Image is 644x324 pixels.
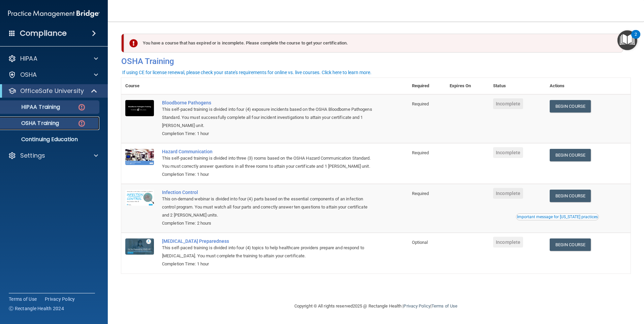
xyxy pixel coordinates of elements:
a: Terms of Use [9,296,37,302]
img: PMB logo [8,7,100,21]
span: Optional [412,240,428,245]
div: Important message for [US_STATE] practices [517,215,598,219]
p: Settings [20,152,45,160]
th: Status [489,78,546,94]
th: Required [408,78,446,94]
button: Open Resource Center, 2 new notifications [617,30,637,50]
a: Infection Control [162,190,374,195]
p: OfficeSafe University [20,87,84,95]
a: Hazard Communication [162,149,374,154]
div: Completion Time: 1 hour [162,130,374,138]
a: Privacy Policy [404,303,430,309]
p: HIPAA Training [4,104,60,110]
th: Actions [546,78,631,94]
a: Begin Course [550,100,591,112]
img: exclamation-circle-solid-danger.72ef9ffc.png [129,39,138,47]
div: If using CE for license renewal, please check your state's requirements for online vs. live cours... [122,70,372,75]
span: Required [412,191,429,196]
div: 2 [635,34,637,43]
div: This self-paced training is divided into three (3) rooms based on the OSHA Hazard Communication S... [162,154,374,170]
a: Terms of Use [431,303,457,309]
p: OSHA Training [4,120,59,127]
th: Course [121,78,158,94]
span: Incomplete [493,188,523,199]
a: Begin Course [550,190,591,202]
a: [MEDICAL_DATA] Preparedness [162,238,374,244]
iframe: Drift Widget Chat Controller [527,276,636,303]
div: Copyright © All rights reserved 2025 @ Rectangle Health | | [253,295,499,317]
th: Expires On [446,78,489,94]
span: Required [412,101,429,106]
div: You have a course that has expired or is incomplete. Please complete the course to get your certi... [124,34,623,53]
span: Ⓒ Rectangle Health 2024 [9,305,64,312]
div: This on-demand webinar is divided into four (4) parts based on the essential components of an inf... [162,195,374,219]
a: OSHA [8,71,98,79]
div: Completion Time: 2 hours [162,219,374,227]
a: Privacy Policy [45,296,75,302]
div: This self-paced training is divided into four (4) exposure incidents based on the OSHA Bloodborne... [162,105,374,130]
a: OfficeSafe University [8,87,98,95]
button: Read this if you are a dental practitioner in the state of CA [516,214,599,220]
img: danger-circle.6113f641.png [77,119,86,128]
p: OSHA [20,71,37,79]
p: Continuing Education [4,136,96,143]
div: This self-paced training is divided into four (4) topics to help healthcare providers prepare and... [162,244,374,260]
a: Begin Course [550,238,591,251]
a: HIPAA [8,55,98,63]
a: Begin Course [550,149,591,161]
div: Completion Time: 1 hour [162,170,374,179]
a: Settings [8,152,98,160]
a: Bloodborne Pathogens [162,100,374,105]
h4: OSHA Training [121,57,631,66]
p: HIPAA [20,55,37,63]
span: Incomplete [493,98,523,109]
span: Incomplete [493,147,523,158]
span: Required [412,150,429,155]
span: Incomplete [493,237,523,248]
img: danger-circle.6113f641.png [77,103,86,111]
button: If using CE for license renewal, please check your state's requirements for online vs. live cours... [121,69,373,76]
h4: Compliance [20,29,67,38]
div: Completion Time: 1 hour [162,260,374,268]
